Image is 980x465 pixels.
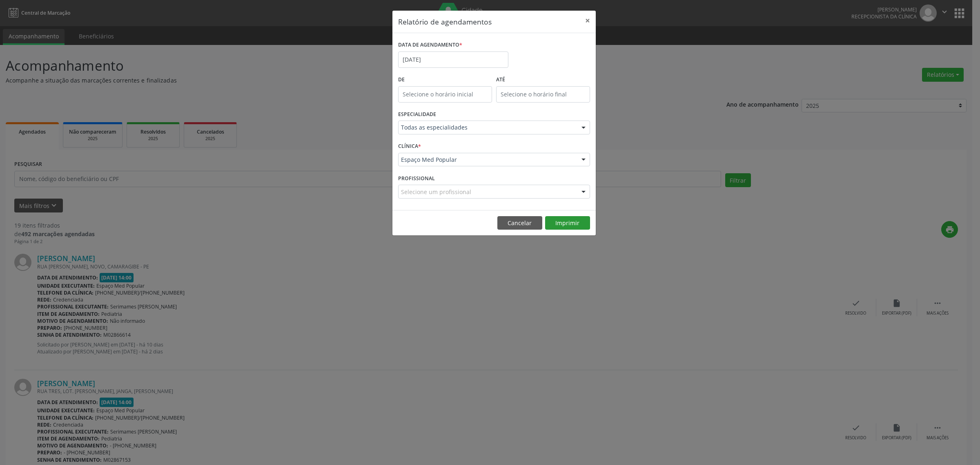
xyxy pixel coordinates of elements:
[398,39,462,51] label: DATA DE AGENDAMENTO
[398,74,492,86] label: De
[496,86,590,103] input: Selecione o horário final
[579,11,596,31] button: Close
[401,123,573,132] span: Todas as especialidades
[398,86,492,103] input: Selecione o horário inicial
[398,108,436,121] label: ESPECIALIDADE
[496,74,590,86] label: ATÉ
[497,216,542,230] button: Cancelar
[398,140,421,153] label: CLÍNICA
[398,172,435,185] label: PROFISSIONAL
[545,216,590,230] button: Imprimir
[401,188,471,196] span: Selecione um profissional
[398,51,508,68] input: Selecione uma data ou intervalo
[398,16,492,27] h5: Relatório de agendamentos
[401,156,573,164] span: Espaço Med Popular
